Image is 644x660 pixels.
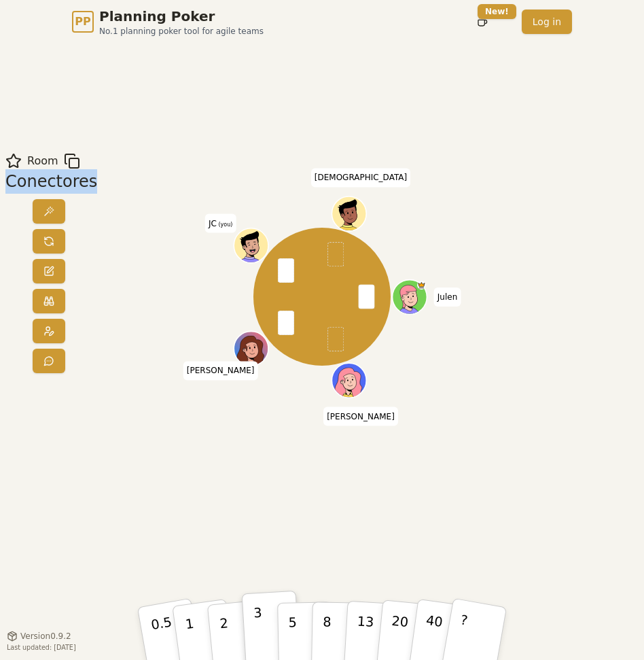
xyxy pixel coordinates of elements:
span: Click to change your name [205,213,236,232]
button: Click to change your avatar [235,229,268,262]
span: Version 0.9.2 [20,631,71,642]
button: Reveal votes [33,199,65,224]
span: Last updated: [DATE] [7,644,76,651]
button: Add as favourite [5,153,22,169]
button: Change name [33,259,65,283]
span: PP [75,14,90,30]
a: Log in [522,10,572,34]
div: New! [478,4,516,19]
span: Click to change your name [323,406,398,425]
button: Watch only [33,289,65,313]
span: Julen is the host [417,281,426,290]
button: Reset votes [33,229,65,254]
span: Click to change your name [183,361,258,380]
span: Click to change your name [311,168,410,187]
button: Version0.9.2 [7,631,71,642]
span: Planning Poker [99,7,264,26]
span: Click to change your name [434,288,461,307]
button: Send feedback [33,349,65,373]
span: No.1 planning poker tool for agile teams [99,26,264,37]
button: New! [470,10,495,34]
span: (you) [217,221,233,227]
a: PPPlanning PokerNo.1 planning poker tool for agile teams [72,7,264,37]
button: Change avatar [33,319,65,343]
span: Room [27,153,58,169]
div: Conectores [5,169,97,194]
